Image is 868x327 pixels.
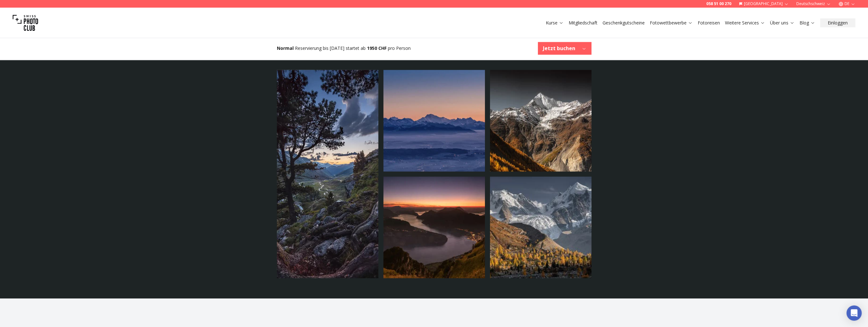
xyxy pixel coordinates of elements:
[543,44,575,52] b: Jetzt buchen
[569,20,597,26] a: Mitgliedschaft
[797,18,818,27] button: Blog
[388,45,411,51] span: pro Person
[383,70,485,171] img: Manuel Portfolio image
[383,177,485,278] img: Manuel Portfolio image
[698,20,720,26] a: Fotoreisen
[647,18,695,27] button: Fotowettbewerbe
[490,177,591,278] img: Manuel Portfolio image
[767,18,797,27] button: Über uns
[367,45,387,51] b: 1950 CHF
[543,18,566,27] button: Kurse
[277,45,294,51] b: Normal
[695,18,722,27] button: Fotoreisen
[538,42,591,55] button: Jetzt buchen
[846,305,862,321] div: Open Intercom Messenger
[13,10,38,36] img: Swiss photo club
[566,18,600,27] button: Mitgliedschaft
[277,70,378,278] img: Manuel Portfolio image
[650,20,693,26] a: Fotowettbewerbe
[820,18,855,27] button: Einloggen
[490,70,591,171] img: Manuel Portfolio image
[603,20,645,26] a: Geschenkgutscheine
[600,18,647,27] button: Geschenkgutscheine
[770,20,794,26] a: Über uns
[725,20,765,26] a: Weitere Services
[546,20,564,26] a: Kurse
[295,45,366,51] span: Reservierung bis [DATE] startet ab
[722,18,767,27] button: Weitere Services
[706,1,731,6] a: 058 51 00 270
[799,20,815,26] a: Blog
